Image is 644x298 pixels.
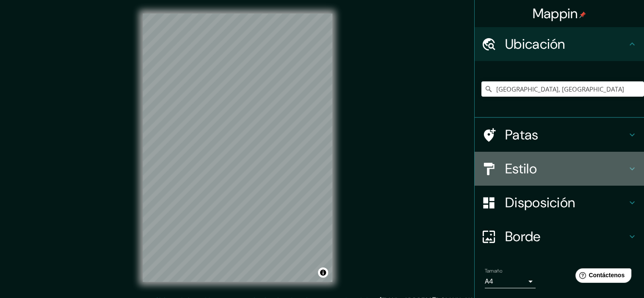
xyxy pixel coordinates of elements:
[475,152,644,186] div: Estilo
[475,220,644,253] div: Borde
[318,267,328,278] button: Activar o desactivar atribución
[569,265,635,289] iframe: Lanzador de widgets de ayuda
[485,277,493,286] font: A4
[505,126,539,144] font: Patas
[485,267,502,274] font: Tamaño
[485,275,536,288] div: A4
[505,160,537,178] font: Estilo
[505,35,565,53] font: Ubicación
[579,11,586,18] img: pin-icon.png
[481,81,644,97] input: Elige tu ciudad o zona
[533,5,578,22] font: Mappin
[475,118,644,152] div: Patas
[475,27,644,61] div: Ubicación
[505,194,575,212] font: Disposición
[475,186,644,220] div: Disposición
[143,14,332,282] canvas: Mapa
[505,228,541,245] font: Borde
